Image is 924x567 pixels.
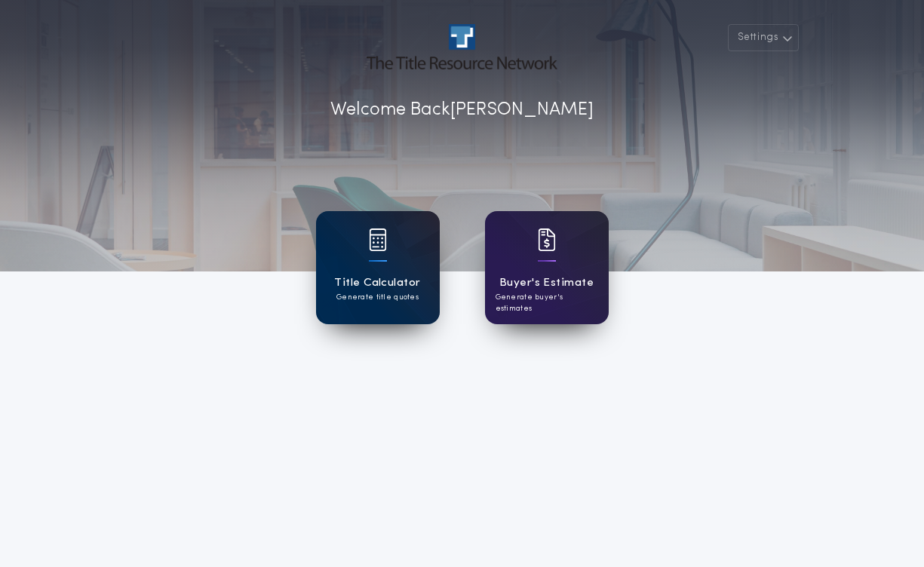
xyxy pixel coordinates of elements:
h1: Buyer's Estimate [499,274,594,292]
a: card iconTitle CalculatorGenerate title quotes [316,211,440,324]
p: Welcome Back [PERSON_NAME] [330,97,594,124]
a: card iconBuyer's EstimateGenerate buyer's estimates [485,211,609,324]
button: Settings [728,24,799,51]
img: card icon [369,228,387,251]
h1: Title Calculator [334,274,420,292]
p: Generate title quotes [336,292,419,303]
p: Generate buyer's estimates [496,292,598,314]
img: card icon [538,228,556,251]
img: account-logo [367,24,557,69]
